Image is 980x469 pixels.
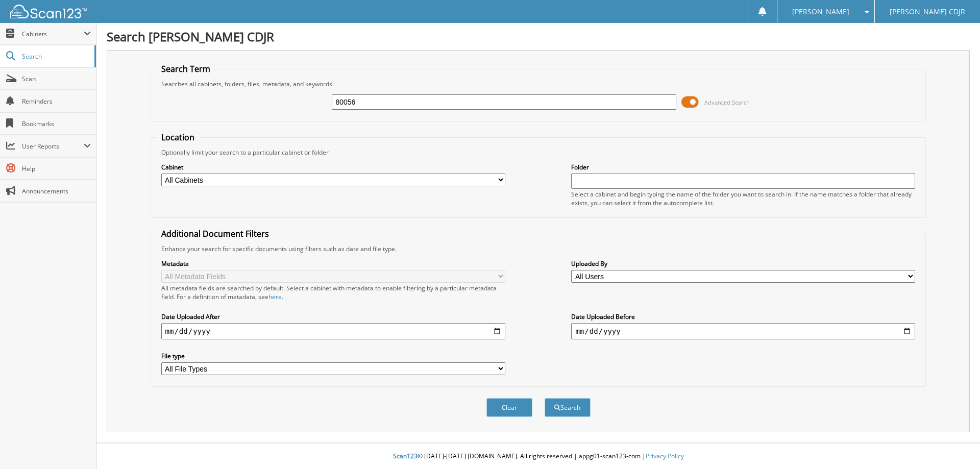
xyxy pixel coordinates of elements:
span: Reminders [22,97,91,106]
div: All metadata fields are searched by default. Select a cabinet with metadata to enable filtering b... [161,284,505,301]
input: end [571,323,915,339]
label: Folder [571,163,915,171]
div: Optionally limit your search to a particular cabinet or folder [156,148,921,157]
span: Advanced Search [704,98,750,106]
label: Date Uploaded Before [571,312,915,321]
label: Metadata [161,259,505,268]
iframe: Chat Widget [929,420,980,469]
span: [PERSON_NAME] [792,9,849,15]
label: Date Uploaded After [161,312,505,321]
span: Announcements [22,187,91,195]
legend: Location [156,132,200,143]
span: Cabinets [22,30,84,38]
img: scan123-logo-white.svg [10,5,87,18]
div: Searches all cabinets, folders, files, metadata, and keywords [156,80,921,88]
div: © [DATE]-[DATE] [DOMAIN_NAME]. All rights reserved | appg01-scan123-com | [96,444,980,469]
span: Search [22,52,89,61]
span: Scan123 [393,452,418,460]
button: Search [545,398,591,417]
button: Clear [486,398,532,417]
input: start [161,323,505,339]
legend: Search Term [156,63,215,75]
a: Privacy Policy [646,452,684,460]
span: Scan [22,75,91,83]
label: File type [161,352,505,360]
span: Help [22,164,91,173]
div: Select a cabinet and begin typing the name of the folder you want to search in. If the name match... [571,190,915,207]
span: User Reports [22,142,84,151]
label: Cabinet [161,163,505,171]
a: here [268,292,282,301]
span: Bookmarks [22,119,91,128]
span: [PERSON_NAME] CDJR [890,9,965,15]
label: Uploaded By [571,259,915,268]
legend: Additional Document Filters [156,228,274,239]
h1: Search [PERSON_NAME] CDJR [107,28,970,45]
div: Enhance your search for specific documents using filters such as date and file type. [156,244,921,253]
